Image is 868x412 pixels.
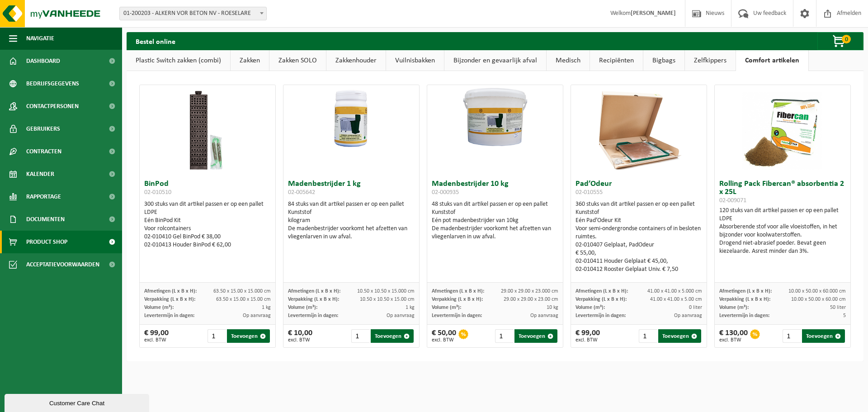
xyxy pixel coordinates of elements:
[830,305,846,310] span: 50 liter
[144,217,271,225] div: Eén BinPod Kit
[288,313,338,318] span: Levertermijn in dagen:
[576,329,600,343] div: € 99,00
[288,208,415,217] div: Kunststof
[162,85,253,175] img: 02-010510
[504,297,558,302] span: 29.00 x 29.00 x 23.00 cm
[576,225,702,274] div: Voor semi-ondergrondse containers of in besloten ruimtes. 02-010407 Gelplaat, PadOdeur € 55,00, 0...
[432,337,456,343] span: excl. BTW
[530,313,558,318] span: Op aanvraag
[501,289,558,294] span: 29.00 x 29.00 x 23.000 cm
[658,329,701,343] button: Toevoegen
[647,289,702,294] span: 41.00 x 41.00 x 5.000 cm
[120,7,266,20] span: 01-200203 - ALKERN VOR BETON NV - ROESELARE
[26,50,60,72] span: Dashboard
[432,305,461,310] span: Volume (m³):
[262,305,271,310] span: 1 kg
[144,225,271,249] div: Voor rolcontainers 02-010410 Gel BinPod € 38,00 02-010413 Houder BinPod € 62,00
[432,289,484,294] span: Afmetingen (L x B x H):
[432,225,558,241] div: De madenbestrijder voorkomt het afzetten van vliegenlarven in uw afval.
[269,50,326,71] a: Zakken SOLO
[360,297,415,302] span: 10.50 x 10.50 x 15.00 cm
[26,95,79,118] span: Contactpersonen
[590,50,643,71] a: Recipiënten
[432,189,459,196] span: 02-000935
[357,289,415,294] span: 10.50 x 10.50 x 15.000 cm
[288,189,315,196] span: 02-005642
[387,313,415,318] span: Op aanvraag
[576,180,702,198] h3: Pad’Odeur
[432,313,482,318] span: Levertermijn in dagen:
[144,180,271,198] h3: BinPod
[26,231,67,253] span: Product Shop
[432,180,558,198] h3: Madenbestrijder 10 kg
[736,50,808,71] a: Comfort artikelen
[444,50,546,71] a: Bijzonder en gevaarlijk afval
[288,305,317,310] span: Volume (m³):
[26,185,61,208] span: Rapportage
[406,305,415,310] span: 1 kg
[208,329,226,343] input: 1
[719,289,772,294] span: Afmetingen (L x B x H):
[737,85,828,175] img: 02-009071
[371,329,414,343] button: Toevoegen
[788,289,846,294] span: 10.00 x 50.00 x 60.000 cm
[119,7,267,20] span: 01-200203 - ALKERN VOR BETON NV - ROESELARE
[144,329,169,343] div: € 99,00
[576,208,702,217] div: Kunststof
[432,217,558,225] div: Eén pot madenbestrijder van 10kg
[576,337,600,343] span: excl. BTW
[144,305,174,310] span: Volume (m³):
[576,289,628,294] span: Afmetingen (L x B x H):
[288,297,339,302] span: Verpakking (L x B x H):
[26,253,99,276] span: Acceptatievoorwaarden
[719,239,846,256] div: Drogend niet-abrasief poeder. Bevat geen kiezelaarde. Asrest minder dan 3%.
[432,208,558,217] div: Kunststof
[576,313,626,318] span: Levertermijn in dagen:
[127,50,230,71] a: Plastic Switch zakken (combi)
[719,297,770,302] span: Verpakking (L x B x H):
[144,297,195,302] span: Verpakking (L x B x H):
[719,337,748,343] span: excl. BTW
[144,313,194,318] span: Levertermijn in dagen:
[594,85,684,175] img: 02-010555
[547,305,558,310] span: 10 kg
[576,200,702,274] div: 360 stuks van dit artikel passen er op een pallet
[719,305,749,310] span: Volume (m³):
[639,329,657,343] input: 1
[843,313,846,318] span: 5
[689,305,702,310] span: 0 liter
[719,207,846,256] div: 120 stuks van dit artikel passen er op een pallet
[231,50,269,71] a: Zakken
[288,337,312,343] span: excl. BTW
[26,118,60,140] span: Gebruikers
[26,140,61,163] span: Contracten
[783,329,801,343] input: 1
[144,208,271,217] div: LDPE
[719,329,748,343] div: € 130,00
[144,337,169,343] span: excl. BTW
[288,225,415,241] div: De madenbestrijder voorkomt het afzetten van vliegenlarven in uw afval.
[576,189,603,196] span: 02-010555
[213,289,271,294] span: 63.50 x 15.00 x 15.000 cm
[144,289,197,294] span: Afmetingen (L x B x H):
[227,329,270,343] button: Toevoegen
[643,50,684,71] a: Bigbags
[842,35,851,43] span: 0
[719,180,846,204] h3: Rolling Pack Fibercan® absorbentia 2 x 25L
[288,217,415,225] div: kilogram
[427,85,563,153] img: 02-000935
[576,297,627,302] span: Verpakking (L x B x H):
[5,392,151,412] iframe: chat widget
[631,10,676,17] strong: [PERSON_NAME]
[719,223,846,239] div: Absorberende stof voor alle vloeistoffen, in het bijzonder voor koolwaterstoffen.
[432,329,456,343] div: € 50,00
[817,32,863,50] button: 0
[26,163,54,185] span: Kalender
[283,85,419,153] img: 02-005642
[432,297,483,302] span: Verpakking (L x B x H):
[719,197,746,204] span: 02-009071
[216,297,271,302] span: 63.50 x 15.00 x 15.00 cm
[650,297,702,302] span: 41.00 x 41.00 x 5.00 cm
[326,50,386,71] a: Zakkenhouder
